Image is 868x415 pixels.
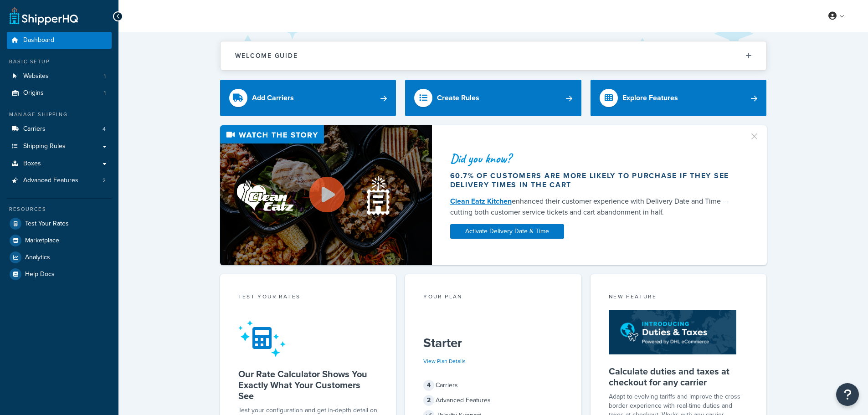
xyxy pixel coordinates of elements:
div: enhanced their customer experience with Delivery Date and Time — cutting both customer service ti... [450,196,738,218]
a: Clean Eatz Kitchen [450,196,512,206]
div: Resources [7,205,112,213]
a: Advanced Features2 [7,172,112,189]
div: Advanced Features [423,394,563,407]
h5: Starter [423,336,563,350]
div: Manage Shipping [7,111,112,118]
div: Did you know? [450,152,738,165]
a: Add Carriers [220,80,396,116]
img: Video thumbnail [220,125,432,265]
a: Help Docs [7,266,112,282]
span: 1 [104,72,106,80]
span: 4 [423,380,434,391]
h5: Calculate duties and taxes at checkout for any carrier [609,366,749,388]
a: Explore Features [591,80,767,116]
a: Boxes [7,155,112,172]
h5: Our Rate Calculator Shows You Exactly What Your Customers See [238,369,378,401]
span: Help Docs [25,271,55,278]
span: Marketplace [25,237,59,245]
div: Explore Features [622,92,678,104]
li: Advanced Features [7,172,112,189]
button: Welcome Guide [221,41,766,70]
span: 4 [103,125,106,133]
div: New Feature [609,292,749,303]
li: Carriers [7,121,112,138]
span: Origins [23,89,44,97]
div: Test your rates [238,292,378,303]
span: Boxes [23,160,41,168]
div: Add Carriers [252,92,294,104]
h2: Welcome Guide [235,52,298,59]
a: View Plan Details [423,357,466,365]
span: 2 [423,395,434,406]
a: Test Your Rates [7,215,112,232]
li: Websites [7,68,112,85]
div: Create Rules [437,92,479,104]
span: Carriers [23,125,46,133]
a: Dashboard [7,32,112,49]
a: Shipping Rules [7,138,112,155]
span: Shipping Rules [23,143,66,150]
div: Carriers [423,379,563,392]
button: Open Resource Center [836,383,859,406]
a: Websites1 [7,68,112,85]
li: Origins [7,85,112,102]
span: Test Your Rates [25,220,69,228]
div: Basic Setup [7,58,112,66]
a: Origins1 [7,85,112,102]
div: Your Plan [423,292,563,303]
span: Advanced Features [23,177,78,184]
a: Marketplace [7,232,112,249]
a: Analytics [7,249,112,266]
span: 2 [103,177,106,184]
div: 60.7% of customers are more likely to purchase if they see delivery times in the cart [450,171,738,190]
span: 1 [104,89,106,97]
a: Create Rules [405,80,581,116]
span: Analytics [25,254,50,261]
a: Activate Delivery Date & Time [450,224,564,239]
span: Dashboard [23,36,54,44]
a: Carriers4 [7,121,112,138]
span: Websites [23,72,49,80]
